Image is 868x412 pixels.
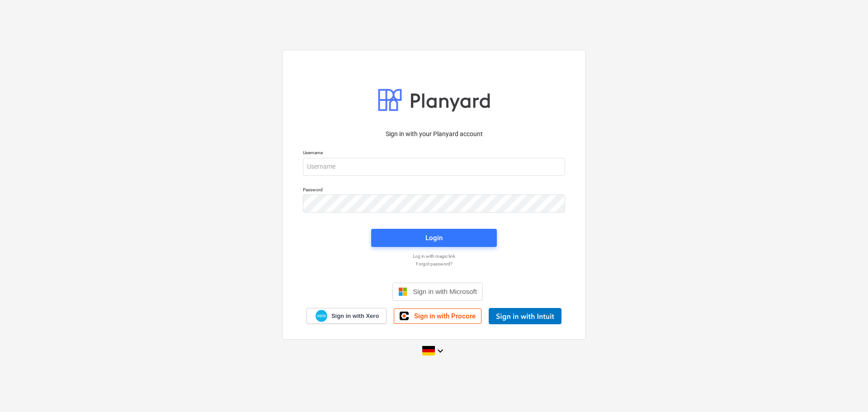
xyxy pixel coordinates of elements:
img: Microsoft logo [398,287,407,296]
button: Login [371,229,497,247]
a: Sign in with Procore [394,308,481,324]
div: Login [425,232,443,244]
span: Sign in with Microsoft [413,288,477,295]
a: Log in with magic link [298,253,570,259]
p: Password [303,187,565,194]
a: Sign in with Xero [307,308,387,324]
span: Sign in with Xero [331,312,379,320]
span: Sign in with Procore [414,312,476,320]
i: keyboard_arrow_down [435,346,446,356]
input: Username [303,158,565,176]
img: Xero logo [316,310,327,322]
a: Forgot password? [298,261,570,267]
p: Sign in with your Planyard account [303,129,565,139]
p: Username [303,150,565,157]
